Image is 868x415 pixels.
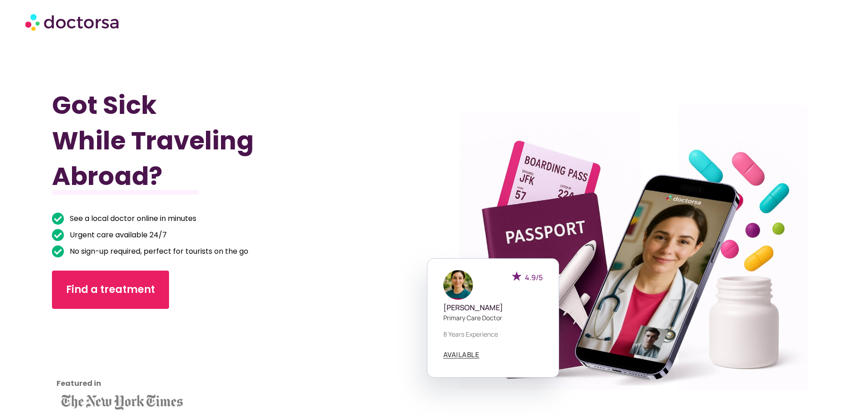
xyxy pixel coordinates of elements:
[56,323,139,391] iframe: Customer reviews powered by Trustpilot
[67,245,248,258] span: No sign-up required, perfect for tourists on the go
[67,229,167,241] span: Urgent care available 24/7
[443,303,543,312] h5: [PERSON_NAME]
[66,282,155,297] span: Find a treatment
[52,271,169,309] a: Find a treatment
[56,378,101,389] strong: Featured in
[443,313,543,323] p: Primary care doctor
[67,212,196,225] span: See a local doctor online in minutes
[443,351,480,359] a: AVAILABLE
[525,272,543,282] span: 4.9/5
[443,329,543,339] p: 8 years experience
[52,87,376,194] h1: Got Sick While Traveling Abroad?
